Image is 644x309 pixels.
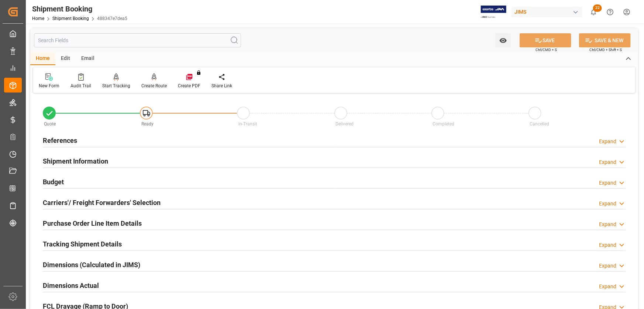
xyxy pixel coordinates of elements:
[70,83,91,89] div: Audit Trail
[602,4,619,20] button: Help Center
[43,260,140,270] h2: Dimensions (Calculated in JIMS)
[102,83,130,89] div: Start Tracking
[32,16,44,21] a: Home
[76,53,100,65] div: Email
[44,121,56,127] span: Quote
[43,135,77,145] h2: References
[579,33,631,47] button: SAVE & NEW
[599,158,616,166] div: Expand
[32,3,127,14] div: Shipment Booking
[43,177,64,187] h2: Budget
[599,283,616,290] div: Expand
[141,121,154,127] span: Ready
[512,5,585,19] button: JIMS
[30,53,55,65] div: Home
[593,4,602,12] span: 22
[599,241,616,249] div: Expand
[520,33,571,47] button: SAVE
[141,83,167,89] div: Create Route
[535,47,557,53] span: Ctrl/CMD + S
[433,121,454,127] span: Completed
[496,33,511,47] button: open menu
[238,121,257,127] span: In-Transit
[52,16,89,21] a: Shipment Booking
[335,121,354,127] span: Delivered
[55,53,76,65] div: Edit
[34,33,241,47] input: Search Fields
[530,121,549,127] span: Cancelled
[481,6,506,19] img: Exertis%20JAM%20-%20Email%20Logo.jpg_1722504956.jpg
[599,179,616,187] div: Expand
[599,221,616,228] div: Expand
[43,239,122,249] h2: Tracking Shipment Details
[43,218,142,228] h2: Purchase Order Line Item Details
[512,7,582,17] div: JIMS
[211,83,232,89] div: Share Link
[39,83,59,89] div: New Form
[43,156,108,166] h2: Shipment Information
[599,138,616,145] div: Expand
[585,4,602,20] button: show 22 new notifications
[589,47,622,53] span: Ctrl/CMD + Shift + S
[599,262,616,270] div: Expand
[43,198,161,208] h2: Carriers'/ Freight Forwarders' Selection
[599,200,616,208] div: Expand
[43,281,99,290] h2: Dimensions Actual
